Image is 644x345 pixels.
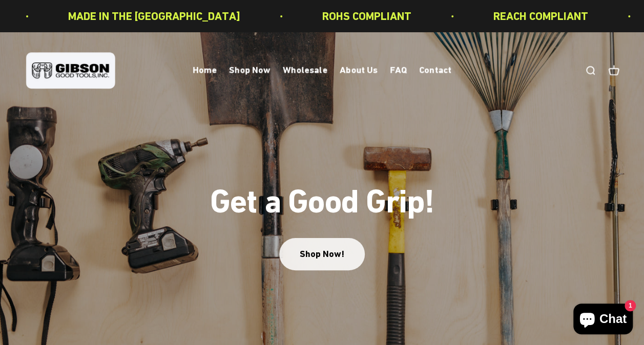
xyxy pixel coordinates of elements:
[317,7,406,25] p: ROHS COMPLIANT
[570,304,636,337] inbox-online-store-chat: Shopify online store chat
[419,65,451,76] a: Contact
[229,65,271,76] a: Shop Now
[193,65,217,76] a: Home
[390,65,407,76] a: FAQ
[63,7,235,25] p: MADE IN THE [GEOGRAPHIC_DATA]
[279,238,365,270] a: Shop Now!
[210,182,434,220] split-lines: Get a Good Grip!
[283,65,327,76] a: Wholesale
[340,65,378,76] a: About Us
[488,7,583,25] p: REACH COMPLIANT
